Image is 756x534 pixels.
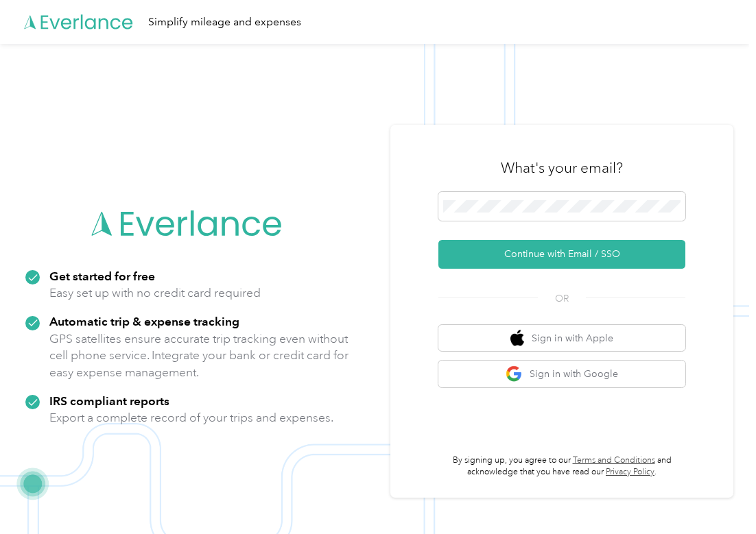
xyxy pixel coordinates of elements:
p: Export a complete record of your trips and expenses. [49,409,333,426]
strong: Get started for free [49,269,155,283]
img: google logo [506,365,523,383]
p: Easy set up with no credit card required [49,284,261,302]
a: Privacy Policy [606,467,654,477]
p: GPS satellites ensure accurate trip tracking even without cell phone service. Integrate your bank... [49,330,349,381]
iframe: Everlance-gr Chat Button Frame [679,457,756,534]
button: apple logoSign in with Apple [438,325,685,352]
img: apple logo [510,330,524,347]
strong: Automatic trip & expense tracking [49,314,239,328]
button: Continue with Email / SSO [438,240,685,269]
p: By signing up, you agree to our and acknowledge that you have read our . [438,454,685,478]
strong: IRS compliant reports [49,393,169,408]
h3: What's your email? [501,158,623,178]
button: google logoSign in with Google [438,361,685,387]
a: Terms and Conditions [573,455,655,465]
span: OR [538,291,586,306]
div: Simplify mileage and expenses [148,14,301,31]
